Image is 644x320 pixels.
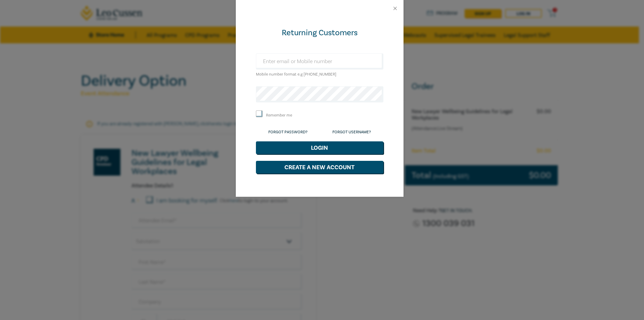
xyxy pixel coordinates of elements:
[266,112,292,118] label: Remember me
[256,72,336,77] small: Mobile number format e.g [PHONE_NUMBER]
[256,28,383,38] div: Returning Customers
[392,5,398,11] button: Close
[268,130,308,135] a: Forgot Password?
[332,130,371,135] a: Forgot Username?
[256,53,383,70] input: Enter email or Mobile number
[256,161,383,174] button: Create a New Account
[256,141,383,154] button: Login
